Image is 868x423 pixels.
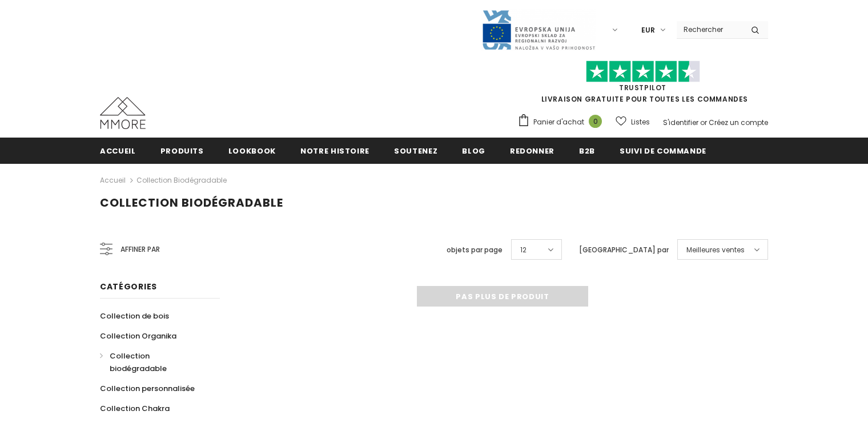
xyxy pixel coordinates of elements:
a: S'identifier [663,118,698,127]
span: Blog [462,146,485,156]
span: Collection Chakra [100,403,170,414]
span: 12 [520,244,527,256]
img: Faites confiance aux étoiles pilotes [586,61,700,83]
span: Lookbook [228,146,276,156]
a: Lookbook [228,138,276,163]
a: Notre histoire [300,138,369,163]
input: Search Site [677,21,742,38]
span: 0 [589,115,602,128]
span: Notre histoire [300,146,369,156]
a: Collection biodégradable [136,175,227,185]
span: Panier d'achat [533,116,584,128]
span: B2B [579,146,595,156]
a: B2B [579,138,595,163]
a: Créez un compte [709,118,768,127]
a: Collection de bois [100,306,169,326]
label: objets par page [447,244,503,256]
span: Collection biodégradable [110,351,167,374]
a: Listes [616,112,650,132]
a: Redonner [510,138,554,163]
span: Affiner par [120,243,160,256]
a: Collection personnalisée [100,378,195,398]
span: Collection personnalisée [100,383,195,394]
a: Javni Razpis [481,25,596,34]
span: soutenez [394,146,437,156]
a: Accueil [100,138,136,163]
span: Collection Organika [100,331,176,341]
span: Collection biodégradable [100,195,283,211]
a: Collection Chakra [100,398,170,418]
span: Collection de bois [100,311,169,321]
a: Produits [160,138,204,163]
span: Produits [160,146,204,156]
span: Meilleures ventes [686,244,745,256]
a: Collection biodégradable [100,346,207,378]
a: soutenez [394,138,437,163]
a: Collection Organika [100,326,176,346]
span: or [700,118,707,127]
img: Cas MMORE [100,97,146,129]
span: LIVRAISON GRATUITE POUR TOUTES LES COMMANDES [517,66,768,104]
a: Panier d'achat 0 [517,114,608,131]
span: EUR [641,25,655,36]
a: TrustPilot [619,83,666,92]
span: Catégories [100,281,157,292]
span: Listes [631,116,650,128]
a: Suivi de commande [620,138,706,163]
a: Accueil [100,174,126,187]
span: Redonner [510,146,554,156]
label: [GEOGRAPHIC_DATA] par [579,244,669,256]
img: Javni Razpis [481,9,596,51]
span: Suivi de commande [620,146,706,156]
a: Blog [462,138,485,163]
span: Accueil [100,146,136,156]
